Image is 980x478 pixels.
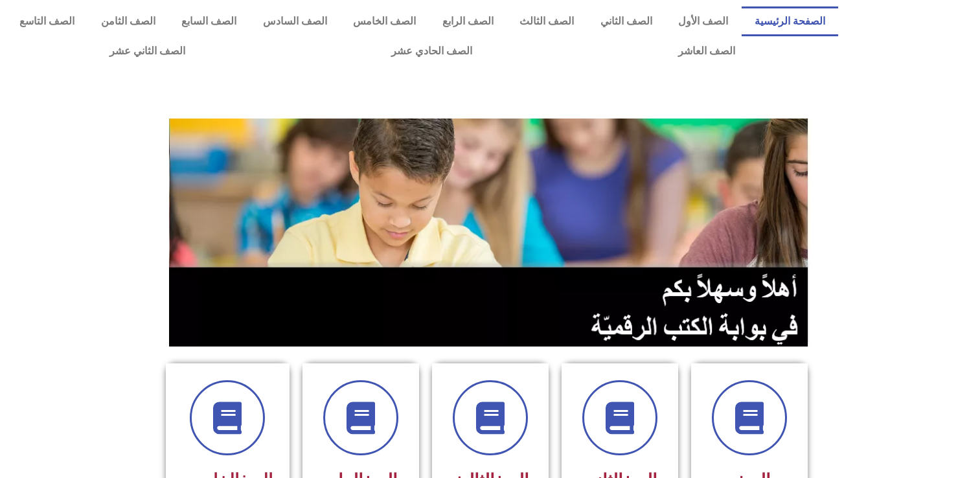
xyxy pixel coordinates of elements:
a: الصف التاسع [6,6,88,36]
a: الصف السادس [250,6,341,36]
a: الصف الثالث [507,6,587,36]
a: الصف الثاني عشر [6,36,288,66]
a: الصف الحادي عشر [288,36,575,66]
a: الصفحة الرئيسية [742,6,839,36]
a: الصف الأول [665,6,742,36]
a: الصف العاشر [575,36,838,66]
a: الصف الثامن [88,6,169,36]
a: الصف السابع [168,6,250,36]
a: الصف الخامس [340,6,429,36]
a: الصف الرابع [429,6,507,36]
a: الصف الثاني [587,6,666,36]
